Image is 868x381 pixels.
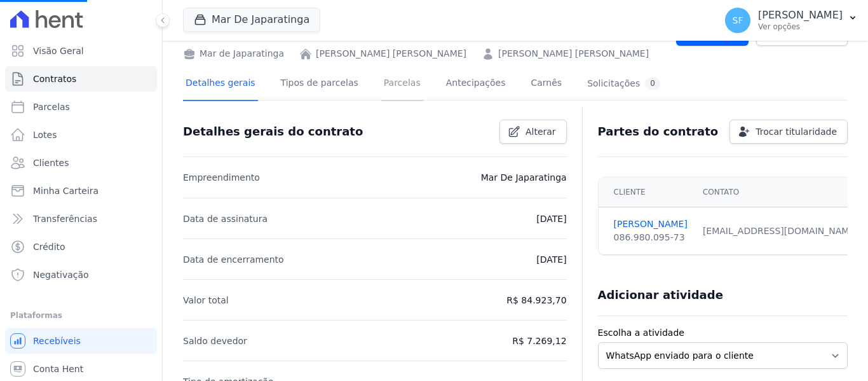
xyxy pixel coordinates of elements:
div: 086.980.095-73 [614,231,688,244]
p: Data de assinatura [183,211,268,226]
span: Minha Carteira [33,184,98,197]
a: Contratos [5,66,157,92]
div: Solicitações [587,78,660,90]
h3: Detalhes gerais do contrato [183,124,363,139]
h3: Adicionar atividade [598,287,723,303]
a: Antecipações [444,67,508,101]
span: Lotes [33,128,57,141]
a: Lotes [5,122,157,148]
a: Trocar titularidade [729,120,848,144]
p: R$ 84.923,70 [506,293,566,308]
a: Minha Carteira [5,178,157,204]
a: Clientes [5,150,157,176]
label: Escolha a atividade [598,326,848,340]
p: [PERSON_NAME] [758,9,843,22]
span: SF [733,16,743,25]
span: Contratos [33,73,76,85]
a: Parcelas [5,94,157,120]
p: [DATE] [536,252,566,267]
p: Mar De Japaratinga [481,170,567,185]
span: Crédito [33,240,65,253]
p: [DATE] [536,211,566,226]
p: Empreendimento [183,170,260,185]
th: Cliente [599,177,695,207]
p: Ver opções [758,22,843,32]
span: Transferências [33,212,97,225]
h3: Partes do contrato [598,124,719,139]
span: Alterar [526,125,556,138]
a: Negativação [5,262,157,287]
span: Visão Geral [33,45,84,57]
a: Detalhes gerais [183,67,258,101]
a: Recebíveis [5,328,157,354]
button: Mar De Japaratinga [183,8,320,32]
a: Solicitações0 [585,67,663,101]
div: 0 [645,78,660,90]
a: Carnês [528,67,564,101]
p: R$ 7.269,12 [512,333,566,349]
p: Saldo devedor [183,333,247,349]
a: [PERSON_NAME] [PERSON_NAME] [498,47,649,60]
div: Mar de Japaratinga [183,47,284,60]
span: Parcelas [33,100,70,113]
p: Valor total [183,293,229,308]
span: Negativação [33,268,89,281]
span: Recebíveis [33,335,81,347]
a: Crédito [5,234,157,260]
a: Parcelas [381,67,423,101]
p: Data de encerramento [183,252,284,267]
span: Clientes [33,156,69,169]
a: [PERSON_NAME] [614,218,688,231]
a: Tipos de parcelas [278,67,361,101]
span: Conta Hent [33,363,83,375]
a: Transferências [5,206,157,232]
span: Trocar titularidade [756,125,837,138]
a: [PERSON_NAME] [PERSON_NAME] [316,47,466,60]
a: Visão Geral [5,38,157,64]
button: SF [PERSON_NAME] Ver opções [715,3,868,38]
a: Alterar [499,120,567,144]
div: Plataformas [10,308,152,323]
